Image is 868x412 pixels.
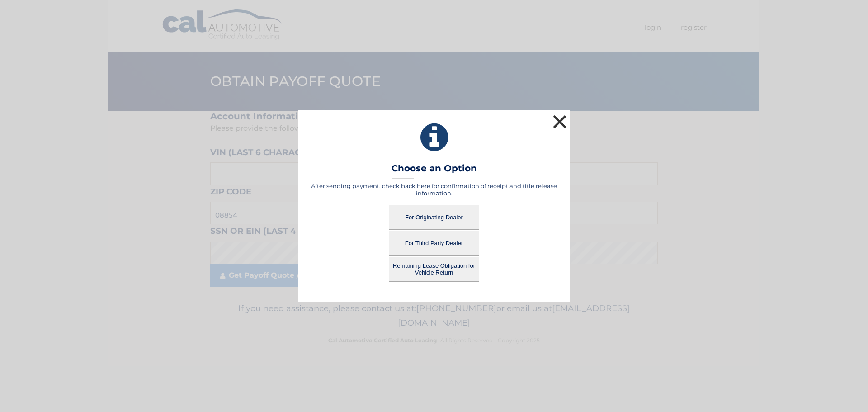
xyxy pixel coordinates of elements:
[389,257,479,282] button: Remaining Lease Obligation for Vehicle Return
[389,231,479,256] button: For Third Party Dealer
[310,182,558,197] h5: After sending payment, check back here for confirmation of receipt and title release information.
[551,113,569,131] button: ×
[389,205,479,230] button: For Originating Dealer
[392,163,477,179] h3: Choose an Option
